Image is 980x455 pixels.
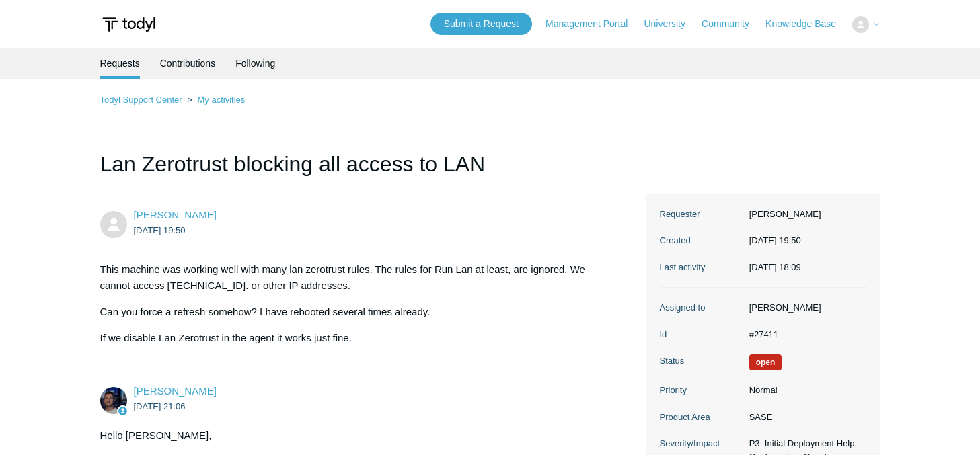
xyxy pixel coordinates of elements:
[100,330,602,346] p: If we disable Lan Zerotrust in the agent it works just fine.
[660,411,743,424] dt: Product Area
[749,235,801,245] time: 2025-08-13T19:50:42+00:00
[743,301,867,315] dd: [PERSON_NAME]
[134,385,217,397] a: [PERSON_NAME]
[660,208,743,221] dt: Requester
[184,95,245,105] li: My activities
[197,95,245,105] a: My activities
[545,17,641,31] a: Management Portal
[660,354,743,368] dt: Status
[134,225,186,235] time: 2025-08-13T19:50:43Z
[660,234,743,247] dt: Created
[743,328,867,341] dd: #27411
[100,304,602,320] p: Can you force a refresh somehow? I have rebooted several times already.
[702,17,763,31] a: Community
[134,209,217,220] a: [PERSON_NAME]
[660,261,743,274] dt: Last activity
[235,48,275,79] a: Following
[134,209,217,220] span: Brandon Gordon
[749,354,782,370] span: We are working on a response for you
[660,437,743,450] dt: Severity/Impact
[100,48,140,79] li: Requests
[100,12,157,37] img: Todyl Support Center Help Center home page
[100,95,185,105] li: Todyl Support Center
[160,48,216,79] a: Contributions
[660,328,743,341] dt: Id
[100,148,615,194] h1: Lan Zerotrust blocking all access to LAN
[430,13,532,35] a: Submit a Request
[644,17,698,31] a: University
[100,95,182,105] a: Todyl Support Center
[660,384,743,397] dt: Priority
[743,208,867,221] dd: [PERSON_NAME]
[134,401,186,411] time: 2025-08-13T21:06:34Z
[765,17,850,31] a: Knowledge Base
[134,385,217,397] span: Connor Davis
[100,261,602,294] p: This machine was working well with many lan zerotrust rules. The rules for Run Lan at least, are ...
[660,301,743,315] dt: Assigned to
[743,411,867,424] dd: SASE
[743,384,867,397] dd: Normal
[749,262,801,272] time: 2025-08-20T18:09:35+00:00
